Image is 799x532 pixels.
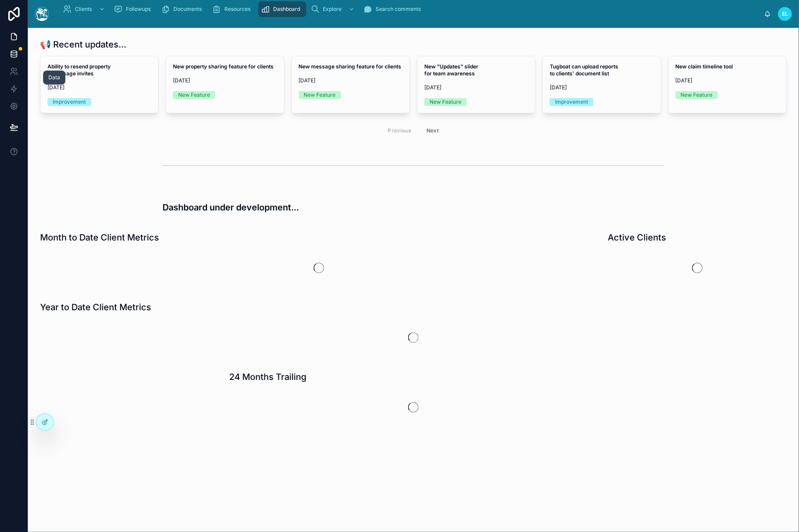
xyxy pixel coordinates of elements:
span: Search comments [376,6,421,13]
div: New Feature [681,91,713,99]
h1: Year to Date Client Metrics [40,301,151,313]
span: Resources [224,6,251,13]
a: Search comments [361,1,427,17]
span: [DATE] [299,77,403,84]
div: New Feature [178,91,210,99]
div: Improvement [53,98,86,106]
span: [DATE] [173,77,277,84]
h1: 24 Months Trailing [230,371,307,383]
div: New Feature [304,91,336,99]
a: Tugboat can upload reports to clients' document list[DATE]Improvement [542,56,661,113]
a: Resources [210,1,257,17]
a: Dashboard [258,1,306,17]
a: New claim timeline tool[DATE]New Feature [668,56,787,113]
a: Documents [159,1,208,17]
strong: Ability to resend property & message invites [47,63,112,77]
h1: Month to Date Client Metrics [40,231,159,244]
span: Dashboard [273,6,300,13]
span: [DATE] [676,77,779,84]
a: New "Updates" slider for team awareness[DATE]New Feature [417,56,535,113]
a: New message sharing feature for clients[DATE]New Feature [291,56,410,113]
h1: 📢 Recent updates... [40,38,126,51]
strong: New message sharing feature for clients [299,63,402,70]
span: [DATE] [424,84,528,91]
strong: New "Updates" slider for team awareness [424,63,480,77]
span: [DATE] [550,84,653,91]
strong: New property sharing feature for clients [173,63,274,70]
span: EL [782,10,788,17]
strong: New claim timeline tool [676,63,733,70]
button: Next [420,124,445,137]
span: Clients [75,6,92,13]
div: Improvement [555,98,588,106]
img: App logo [35,7,49,21]
span: Explore [323,6,342,13]
span: Documents [173,6,202,13]
span: Followups [126,6,151,13]
div: New Feature [430,98,461,106]
a: Followups [111,1,157,17]
div: Data [48,74,60,81]
h3: Dashboard under development... [163,201,664,214]
h1: Active Clients [608,231,667,244]
span: [DATE] [47,84,151,91]
a: Explore [308,1,359,17]
a: Clients [60,1,109,17]
a: New property sharing feature for clients[DATE]New Feature [166,56,284,113]
a: Ability to resend property & message invites[DATE]Improvement [40,56,159,113]
strong: Tugboat can upload reports to clients' document list [550,63,620,77]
